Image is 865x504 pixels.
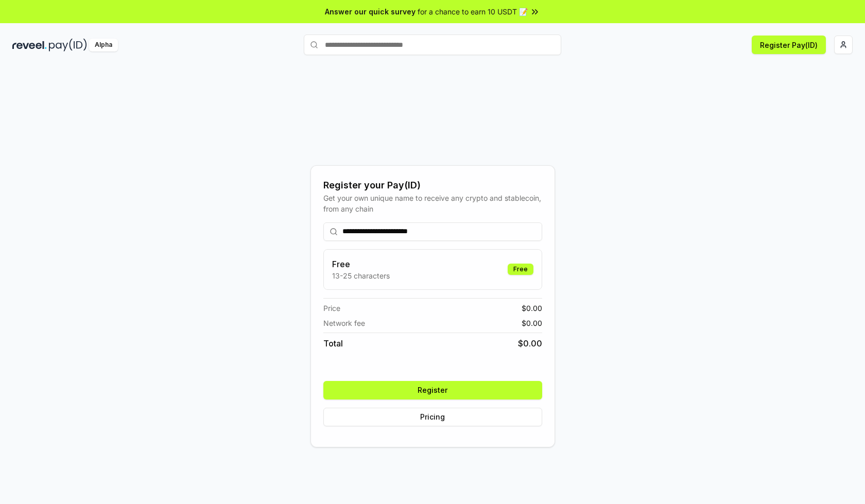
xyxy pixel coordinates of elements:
span: Total [323,337,343,350]
span: Answer our quick survey [325,6,416,17]
span: $ 0.00 [518,337,542,350]
span: $ 0.00 [522,303,542,314]
span: $ 0.00 [522,318,542,328]
div: Alpha [89,39,118,51]
span: Price [323,303,340,314]
p: 13-25 characters [332,270,390,281]
span: Network fee [323,318,365,328]
span: for a chance to earn 10 USDT 📝 [418,6,528,17]
button: Pricing [323,408,542,426]
div: Get your own unique name to receive any crypto and stablecoin, from any chain [323,193,542,214]
div: Free [508,264,533,275]
button: Register [323,381,542,399]
img: reveel_dark [12,39,47,51]
div: Register your Pay(ID) [323,178,542,193]
h3: Free [332,258,390,270]
button: Register Pay(ID) [752,36,826,54]
img: pay_id [49,39,87,51]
